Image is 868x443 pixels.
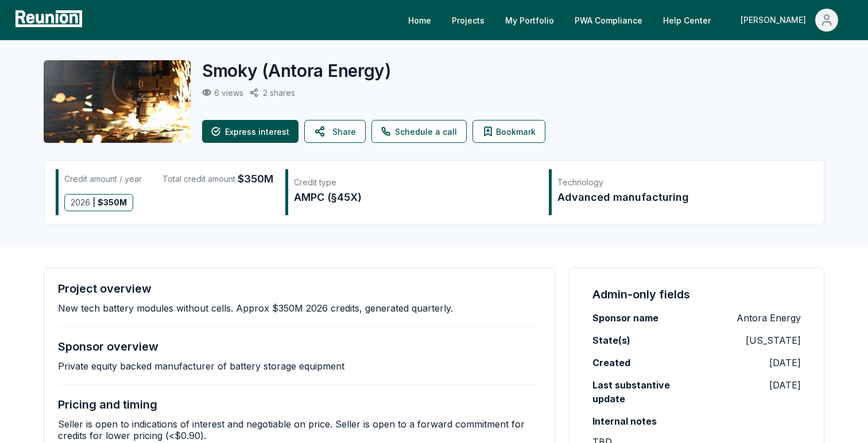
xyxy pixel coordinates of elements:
p: [DATE] [769,356,801,370]
span: $350M [238,171,273,187]
button: Share [304,120,366,143]
button: [PERSON_NAME] [731,9,847,32]
label: Created [592,356,630,370]
a: PWA Compliance [565,9,652,32]
label: Last substantive update [592,378,697,406]
h4: Sponsor overview [58,340,158,353]
p: New tech battery modules without cells. Approx $350M 2026 credits, generated quarterly. [58,302,453,314]
a: Schedule a call [371,120,467,143]
p: Antora Energy [737,311,801,325]
span: $ 350M [98,195,127,211]
h4: Pricing and timing [58,398,157,411]
a: Projects [443,9,494,32]
a: My Portfolio [496,9,563,32]
div: AMPC (§45X) [294,189,537,205]
div: Technology [557,177,800,188]
p: 2 shares [263,88,295,98]
p: Seller is open to indications of interest and negotiable on price. Seller is open to a forward co... [58,418,541,441]
nav: Main [399,9,857,32]
div: Total credit amount [162,171,273,187]
p: Private equity backed manufacturer of battery storage equipment [58,360,344,372]
span: | [92,195,95,211]
h2: Smoky [202,60,392,81]
label: State(s) [592,333,630,347]
img: Smoky [44,60,191,143]
div: [PERSON_NAME] [741,9,811,32]
a: Home [399,9,440,32]
span: 2026 [71,195,90,211]
div: Advanced manufacturing [557,189,800,205]
label: Internal notes [592,414,657,428]
h4: Admin-only fields [592,286,690,302]
button: Express interest [202,120,299,143]
div: Credit type [294,177,537,188]
p: [US_STATE] [746,333,801,347]
label: Sponsor name [592,311,658,325]
div: Credit amount / year [64,171,142,187]
a: Help Center [654,9,720,32]
p: 6 views [214,88,243,98]
button: Bookmark [472,120,545,143]
p: [DATE] [769,378,801,392]
span: ( Antora Energy ) [262,60,392,81]
h4: Project overview [58,282,152,296]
